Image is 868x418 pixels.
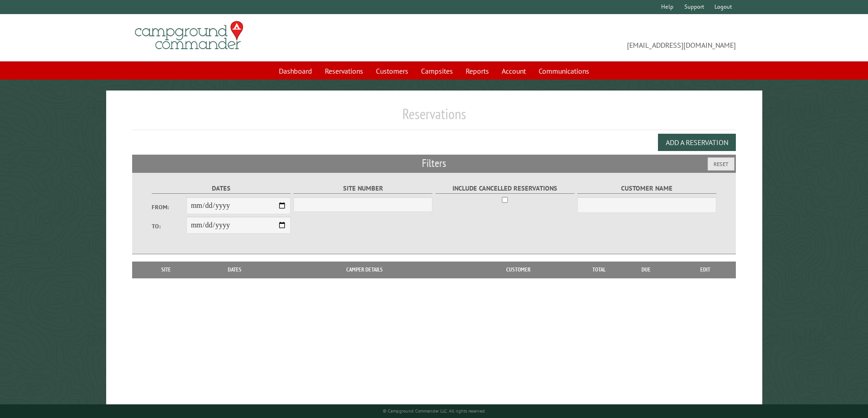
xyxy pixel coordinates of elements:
[434,25,736,50] span: [EMAIL_ADDRESS][DOMAIN_NAME]
[460,62,494,80] a: Reports
[708,157,734,171] button: Reset
[319,62,369,80] a: Reservations
[273,62,318,80] a: Dashboard
[658,134,736,151] button: Add a Reservation
[581,262,617,278] th: Total
[132,105,736,130] h1: Reservations
[533,62,595,80] a: Communications
[152,183,291,194] label: Dates
[132,18,246,53] img: Campground Commander
[416,62,458,80] a: Campsites
[577,183,716,194] label: Customer Name
[436,183,575,194] label: Include Cancelled Reservations
[132,155,736,172] h2: Filters
[455,262,581,278] th: Customer
[370,62,414,80] a: Customers
[196,262,274,278] th: Dates
[152,222,186,231] label: To:
[675,262,736,278] th: Edit
[496,62,531,80] a: Account
[293,183,432,194] label: Site Number
[152,203,186,212] label: From:
[383,408,486,414] small: © Campground Commander LLC. All rights reserved.
[617,262,675,278] th: Due
[274,262,455,278] th: Camper Details
[137,262,196,278] th: Site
